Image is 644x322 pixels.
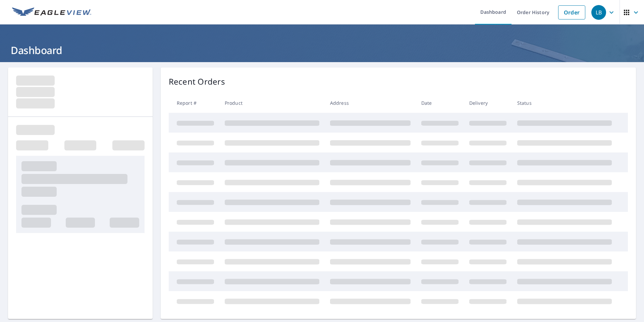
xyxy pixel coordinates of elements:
th: Date [416,93,464,113]
div: LB [591,5,606,20]
a: Order [558,5,585,19]
th: Address [325,93,416,113]
th: Product [219,93,325,113]
h1: Dashboard [8,43,636,57]
th: Report # [169,93,219,113]
th: Status [512,93,617,113]
img: EV Logo [12,7,91,17]
th: Delivery [464,93,512,113]
p: Recent Orders [169,76,225,88]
